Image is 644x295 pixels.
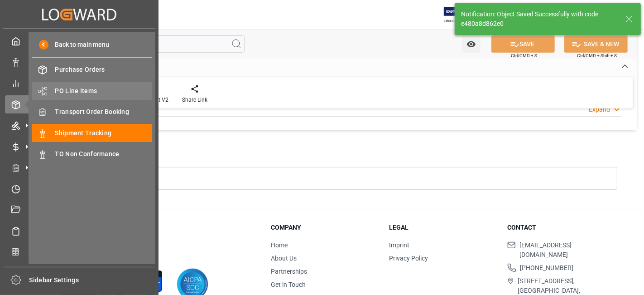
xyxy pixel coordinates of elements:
a: Imprint [389,241,409,249]
a: Purchase Orders [32,61,152,79]
button: SAVE [491,35,555,53]
span: Purchase Orders [55,65,153,74]
a: Document Management [5,201,154,219]
span: Transport Order Booking [55,107,153,117]
h3: Legal [389,223,496,232]
span: [EMAIL_ADDRESS][DOMAIN_NAME] [519,241,614,260]
a: Privacy Policy [389,255,428,262]
button: open menu [462,35,481,53]
a: Home [271,241,288,249]
a: TO Non Conformance [32,145,152,163]
a: My Cockpit [5,32,154,50]
a: PO Line Items [32,82,152,99]
span: Ctrl/CMD + S [511,52,537,59]
a: Timeslot Management V2 [5,180,154,197]
h3: Company [271,223,378,232]
a: About Us [271,255,297,262]
a: Get in Touch [271,281,306,288]
a: My Reports [5,74,154,92]
span: TO Non Conformance [55,149,153,159]
div: Expand [589,105,610,114]
span: Ctrl/CMD + Shift + S [577,52,617,59]
span: Back to main menu [48,40,110,49]
a: Sailing Schedules [5,222,154,240]
a: Partnerships [271,268,307,275]
span: Sidebar Settings [29,275,155,285]
div: Share Link [182,96,207,104]
a: Data Management [5,53,154,71]
div: Notification: Object Saved Successfully with code e480a8d862e0 [461,10,617,29]
a: Shipment Tracking [32,124,152,142]
a: Transport Order Booking [32,103,152,121]
span: PO Line Items [55,86,153,96]
span: [PHONE_NUMBER] [520,263,573,273]
button: SAVE & NEW [564,35,628,53]
span: Shipment Tracking [55,128,153,138]
h3: Contact [507,223,614,232]
img: Exertis%20JAM%20-%20Email%20Logo.jpg_1722504956.jpg [444,7,475,23]
a: CO2 Calculator [5,243,154,261]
